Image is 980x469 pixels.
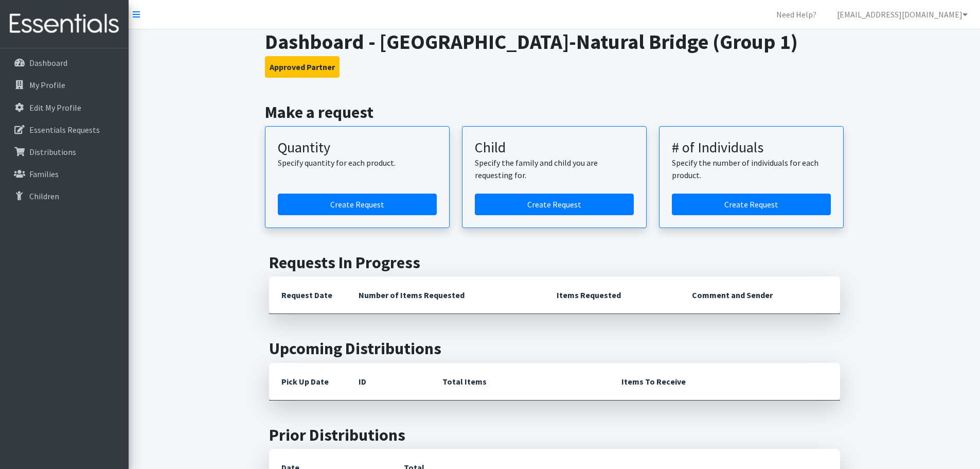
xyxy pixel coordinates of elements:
p: My Profile [29,80,65,90]
th: Total Items [430,363,609,401]
a: Edit My Profile [4,97,124,118]
a: Dashboard [4,53,124,73]
th: Comment and Sender [680,276,840,314]
h2: Make a request [265,102,844,122]
th: Number of Items Requested [346,276,545,314]
p: Children [29,191,59,201]
h3: # of Individuals [672,139,831,157]
th: ID [346,363,430,401]
p: Essentials Requests [29,125,100,135]
h3: Quantity [278,139,437,157]
p: Distributions [29,147,76,157]
th: Items Requested [544,276,680,314]
a: Create a request by number of individuals [672,194,831,215]
a: Children [4,186,124,206]
h2: Requests In Progress [269,253,840,272]
p: Specify the family and child you are requesting for. [475,157,634,181]
a: Essentials Requests [4,119,124,140]
h2: Prior Distributions [269,425,840,445]
a: Create a request by quantity [278,194,437,215]
a: Families [4,164,124,184]
img: HumanEssentials [4,7,124,41]
p: Specify quantity for each product. [278,157,437,169]
h1: Dashboard - [GEOGRAPHIC_DATA]-Natural Bridge (Group 1) [265,29,844,54]
th: Pick Up Date [269,363,346,401]
a: [EMAIL_ADDRESS][DOMAIN_NAME] [829,4,976,25]
h2: Upcoming Distributions [269,339,840,358]
a: Distributions [4,142,124,162]
p: Specify the number of individuals for each product. [672,157,831,181]
p: Families [29,169,59,179]
a: Need Help? [768,4,825,25]
a: My Profile [4,75,124,95]
th: Items To Receive [609,363,840,401]
th: Request Date [269,276,346,314]
button: Approved Partner [265,56,340,78]
a: Create a request for a child or family [475,194,634,215]
h3: Child [475,139,634,157]
p: Edit My Profile [29,102,81,113]
p: Dashboard [29,58,67,68]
